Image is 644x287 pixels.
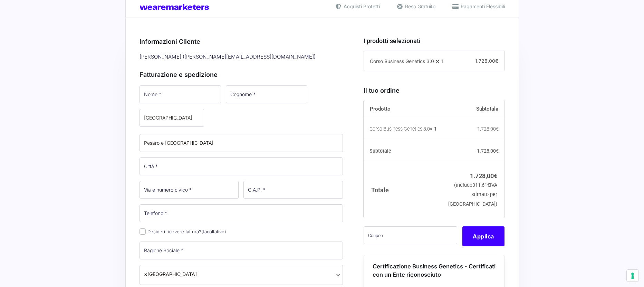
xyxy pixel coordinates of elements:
[462,226,504,246] button: Applica
[487,182,490,188] span: €
[137,51,346,63] div: [PERSON_NAME] ( [PERSON_NAME][EMAIL_ADDRESS][DOMAIN_NAME] )
[342,3,380,10] span: Acquisti Protetti
[475,58,498,64] span: 1.728,00
[364,118,445,140] td: Corso Business Genetics 3.0
[201,229,226,234] span: (facoltativo)
[140,204,343,222] input: Telefono *
[627,270,638,281] button: Le tue preferenze relative al consenso per le tecnologie di tracciamento
[441,58,443,64] span: 1
[226,85,307,103] input: Cognome *
[364,140,445,162] th: Subtotale
[477,126,499,132] bdi: 1.728,00
[496,148,499,154] span: €
[140,70,343,79] h3: Fatturazione e spedizione
[370,58,434,64] span: Corso Business Genetics 3.0
[140,157,343,175] input: Città *
[140,228,146,235] input: Desideri ricevere fattura?(facoltativo)
[140,265,343,285] span: Italia
[403,3,435,10] span: Reso Gratuito
[477,148,499,154] bdi: 1.728,00
[470,172,497,180] bdi: 1.728,00
[364,36,504,45] h3: I prodotti selezionati
[364,86,504,95] h3: Il tuo ordine
[495,58,498,64] span: €
[6,260,26,281] iframe: Customerly Messenger Launcher
[140,85,221,103] input: Nome *
[448,182,497,207] small: (include IVA stimato per [GEOGRAPHIC_DATA])
[459,3,505,10] span: Pagamenti Flessibili
[445,100,505,118] th: Subtotale
[430,126,437,133] strong: × 1
[364,226,457,244] input: Coupon
[144,270,147,278] span: ×
[144,270,339,278] span: Italia
[496,126,499,132] span: €
[140,242,343,259] input: Ragione Sociale *
[373,263,496,278] span: Certificazione Business Genetics - Certificati con un Ente riconosciuto
[494,172,497,180] span: €
[140,229,226,234] label: Desideri ricevere fattura?
[364,100,445,118] th: Prodotto
[140,181,239,199] input: Via e numero civico *
[243,181,343,199] input: C.A.P. *
[364,162,445,217] th: Totale
[140,37,343,46] h3: Informazioni Cliente
[472,182,490,188] span: 311,61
